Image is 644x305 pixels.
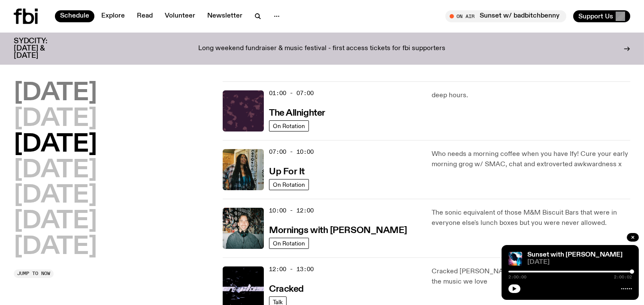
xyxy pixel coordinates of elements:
[269,285,304,294] h3: Cracked
[508,252,522,266] img: Simon Caldwell stands side on, looking downwards. He has headphones on. Behind him is a brightly ...
[202,10,248,22] a: Newsletter
[14,209,97,233] button: [DATE]
[269,224,407,235] a: Mornings with [PERSON_NAME]
[269,179,309,190] a: On Rotation
[14,235,97,259] button: [DATE]
[160,10,200,22] a: Volunteer
[269,265,314,273] span: 12:00 - 13:00
[269,107,325,118] a: The Allnighter
[132,10,158,22] a: Read
[269,166,305,176] a: Up For It
[269,148,314,156] span: 07:00 - 10:00
[269,283,304,294] a: Cracked
[432,90,630,101] p: deep hours.
[573,10,630,22] button: Support Us
[199,45,446,53] p: Long weekend fundraiser & music festival - first access tickets for fbi supporters
[223,149,264,190] img: Ify - a Brown Skin girl with black braided twists, looking up to the side with her tongue stickin...
[14,184,97,208] button: [DATE]
[14,269,54,278] button: Jump to now
[17,271,50,276] span: Jump to now
[269,167,305,176] h3: Up For It
[269,206,314,215] span: 10:00 - 12:00
[269,226,407,235] h3: Mornings with [PERSON_NAME]
[273,240,305,246] span: On Rotation
[432,266,630,287] p: Cracked [PERSON_NAME] open the creative process behind the music we love
[96,10,130,22] a: Explore
[527,251,623,258] a: Sunset with [PERSON_NAME]
[614,275,632,279] span: 2:00:02
[432,208,630,228] p: The sonic equivalent of those M&M Biscuit Bars that were in everyone else's lunch boxes but you w...
[578,12,613,20] span: Support Us
[273,123,305,129] span: On Rotation
[55,10,94,22] a: Schedule
[445,10,566,22] button: On AirSunset w/ badbitchbenny
[14,158,97,182] button: [DATE]
[269,120,309,132] a: On Rotation
[273,299,283,305] span: Talk
[273,181,305,188] span: On Rotation
[508,275,526,279] span: 2:00:00
[432,149,630,170] p: Who needs a morning coffee when you have Ify! Cure your early morning grog w/ SMAC, chat and extr...
[14,107,97,131] button: [DATE]
[269,238,309,249] a: On Rotation
[527,259,632,266] span: [DATE]
[14,133,97,157] button: [DATE]
[269,109,325,118] h3: The Allnighter
[269,89,314,97] span: 01:00 - 07:00
[14,81,97,105] button: [DATE]
[14,38,69,60] h3: SYDCITY: [DATE] & [DATE]
[223,208,264,249] img: Radio presenter Ben Hansen sits in front of a wall of photos and an fbi radio sign. Film photo. B...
